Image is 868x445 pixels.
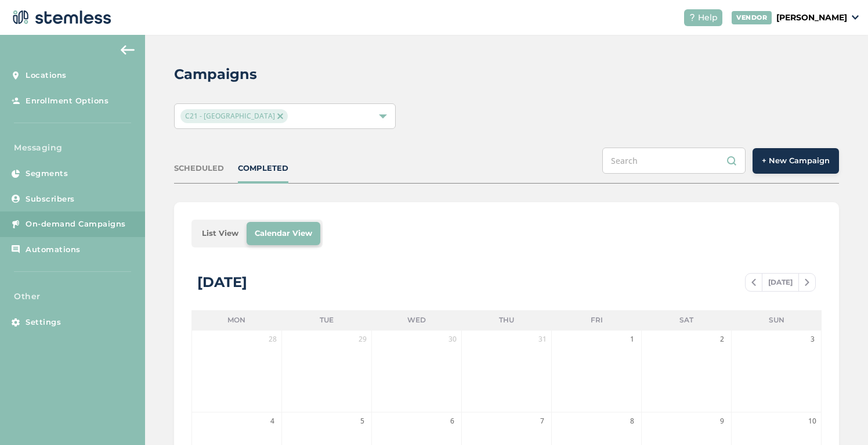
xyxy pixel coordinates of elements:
span: Locations [26,70,67,81]
span: 28 [267,333,279,345]
span: 8 [627,415,638,427]
span: C21 - [GEOGRAPHIC_DATA] [180,109,288,123]
img: icon_down-arrow-small-66adaf34.svg [852,15,859,20]
div: SCHEDULED [174,163,224,174]
span: Help [698,12,718,24]
span: 3 [806,333,818,345]
li: Fri [552,310,642,330]
span: 6 [447,415,458,427]
p: [PERSON_NAME] [776,12,847,24]
li: Calendar View [247,222,320,245]
img: icon-arrow-back-accent-c549486e.svg [121,45,135,55]
span: 2 [717,333,728,345]
span: 1 [627,333,638,345]
span: Subscribers [26,193,75,205]
span: On-demand Campaigns [26,218,126,230]
span: 9 [717,415,728,427]
li: Sat [642,310,732,330]
span: Segments [26,168,68,180]
div: VENDOR [732,11,772,24]
span: + New Campaign [762,155,830,167]
li: Thu [461,310,551,330]
h2: Campaigns [174,64,257,85]
span: [DATE] [762,274,799,291]
img: logo-dark-0685b13c.svg [9,6,111,29]
div: COMPLETED [238,163,288,174]
li: Tue [281,310,371,330]
img: icon-chevron-left-b8c47ebb.svg [751,279,756,286]
span: Automations [26,244,81,256]
div: [DATE] [197,272,247,293]
span: 10 [806,415,818,427]
span: 30 [447,333,458,345]
span: 7 [537,415,548,427]
li: Mon [191,310,281,330]
span: 5 [357,415,368,427]
li: Sun [732,310,822,330]
img: icon-help-white-03924b79.svg [689,14,696,21]
button: + New Campaign [753,148,839,174]
li: List View [194,222,247,245]
img: icon-close-accent-8a337256.svg [277,113,283,119]
li: Wed [371,310,461,330]
span: 29 [357,333,368,345]
span: Settings [26,317,61,328]
input: Search [602,148,746,174]
img: icon-chevron-right-bae969c5.svg [805,279,809,286]
span: Enrollment Options [26,95,108,107]
span: 31 [537,333,548,345]
span: 4 [267,415,279,427]
iframe: Chat Widget [810,389,868,445]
